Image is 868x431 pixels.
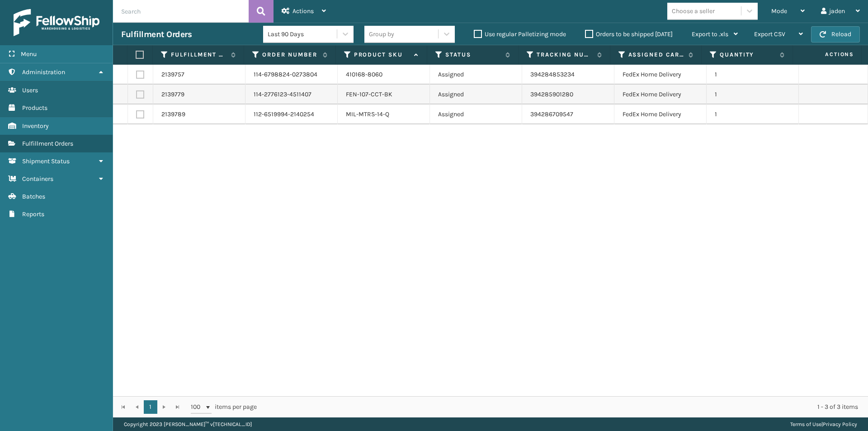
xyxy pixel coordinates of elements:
button: Reload [811,26,860,43]
label: Use regular Palletizing mode [474,30,566,38]
a: MIL-MTRS-14-Q [346,110,389,118]
td: FedEx Home Delivery [614,85,707,104]
span: Actions [796,47,859,62]
div: | [790,417,857,431]
img: logo [14,9,99,36]
a: FEN-107-CCT-BK [346,90,392,98]
span: Export to .xls [692,30,728,38]
a: 394285901280 [530,90,573,98]
td: 114-6798824-0273804 [245,65,338,85]
a: 394286709547 [530,110,573,118]
span: Inventory [22,122,49,130]
a: Terms of Use [790,421,821,427]
label: Product SKU [354,51,410,59]
span: Products [22,104,47,112]
td: 1 [707,104,799,124]
span: Fulfillment Orders [22,140,73,147]
label: Status [445,51,501,59]
td: Assigned [430,85,522,104]
span: Users [22,86,38,94]
label: Assigned Carrier Service [628,51,684,59]
span: Mode [771,7,787,15]
div: Group by [369,29,394,39]
span: Shipment Status [22,157,70,165]
div: Last 90 Days [268,29,338,39]
a: 394284853234 [530,71,575,78]
td: 1 [707,85,799,104]
td: 112-6519994-2140254 [245,104,338,124]
td: Assigned [430,65,522,85]
span: Administration [22,68,65,76]
a: 1 [144,400,157,414]
div: 1 - 3 of 3 items [269,403,858,412]
a: 410168-8060 [346,71,382,78]
a: 2139779 [161,90,184,99]
label: Order Number [262,51,318,59]
label: Fulfillment Order Id [171,51,226,59]
label: Orders to be shipped [DATE] [585,30,673,38]
span: Reports [22,210,44,218]
a: 2139789 [161,110,185,119]
h3: Fulfillment Orders [121,29,192,40]
td: FedEx Home Delivery [614,104,707,124]
a: Privacy Policy [823,421,857,427]
div: Choose a seller [672,6,715,16]
label: Tracking Number [537,51,592,59]
td: 114-2776123-4511407 [245,85,338,104]
span: Export CSV [754,30,785,38]
span: 100 [191,403,204,412]
span: Actions [292,7,314,15]
p: Copyright 2023 [PERSON_NAME]™ v [TECHNICAL_ID] [124,417,252,431]
span: Containers [22,175,53,183]
td: FedEx Home Delivery [614,65,707,85]
span: Batches [22,193,45,200]
a: 2139757 [161,70,184,79]
label: Quantity [720,51,775,59]
td: 1 [707,65,799,85]
span: Menu [21,50,37,58]
td: Assigned [430,104,522,124]
span: items per page [191,400,257,414]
